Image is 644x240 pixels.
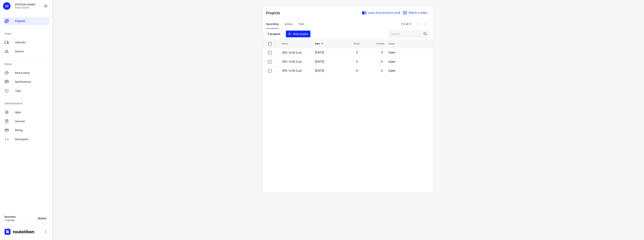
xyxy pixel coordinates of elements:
div: Tags [3,87,49,95]
span: Notifications [15,80,48,84]
span: Date [315,41,325,46]
div: Search [423,32,429,36]
div: Notifications [3,78,49,86]
span: Modify [38,217,46,220]
span: [DATE] [315,69,324,72]
div: Developers [3,135,49,143]
div: Route setup [3,69,49,77]
span: Developers [15,137,48,141]
span: 0 [381,51,383,54]
div: Projects [3,17,49,25]
p: Regio Express [15,6,35,9]
span: Account [15,119,48,123]
button: Modify [35,215,49,222]
span: Next Page [421,20,429,28]
span: Previous Page [414,20,421,28]
p: Setup [4,62,49,66]
span: Vehicles [15,41,48,44]
span: Status [388,41,400,46]
div: Apps [3,108,49,116]
p: OPG 16-09 Zuid [282,51,309,55]
span: New project [288,32,308,36]
p: Team [4,32,49,36]
span: Open [388,69,395,72]
span: Open [388,60,395,63]
div: Drivers [3,48,49,55]
span: Drivers [15,50,48,53]
button: New project [286,31,310,38]
span: [DATE] [315,60,324,63]
p: 7 vehicles [4,219,35,222]
div: M [3,2,10,10]
div: Vehicles [3,39,49,46]
span: Stops [349,41,360,46]
p: OPG 15-09 Zuid [282,60,309,64]
div: Billing [3,126,49,134]
span: Vehicles [371,41,385,46]
span: 0 [356,60,358,63]
span: Upcoming [266,22,279,26]
p: Max Bisseling [15,3,35,6]
span: Open [388,51,395,54]
span: 1-3 of 3 [399,20,412,28]
span: Active [285,22,292,26]
span: Projects [15,19,48,23]
span: 0 [381,60,383,63]
span: Past [299,22,304,26]
div: Account [3,117,49,125]
span: 4 [356,51,358,54]
p: Administration [4,102,49,105]
span: 0 [381,69,383,72]
span: Tags [15,89,48,93]
span: Billing [15,128,48,132]
span: Route setup [15,71,48,75]
span: Name [282,41,293,46]
span: [DATE] [315,51,324,54]
p: Business [4,215,35,218]
span: Apps [15,110,48,114]
p: Projects [266,10,283,16]
input: Search projects [391,31,423,37]
p: OPG 12-09 Zuid [282,69,309,73]
p: 3 projects [268,32,280,36]
span: 0 [356,69,358,72]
